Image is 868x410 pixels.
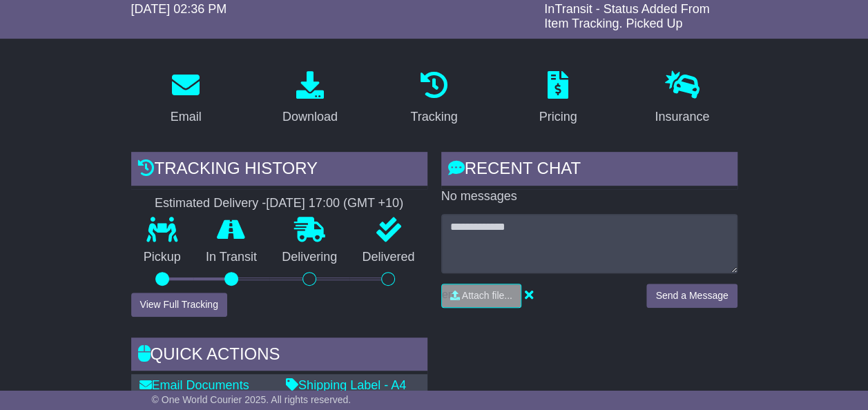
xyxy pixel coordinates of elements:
[266,196,403,211] div: [DATE] 17:00 (GMT +10)
[655,108,709,126] div: Insurance
[539,108,577,126] div: Pricing
[152,394,351,405] span: © One World Courier 2025. All rights reserved.
[269,250,349,265] p: Delivering
[401,66,466,131] a: Tracking
[131,2,227,16] span: [DATE] 02:36 PM
[131,152,427,189] div: Tracking history
[171,108,202,126] div: Email
[139,378,249,392] a: Email Documents
[193,250,269,265] p: In Transit
[646,284,737,308] button: Send a Message
[530,66,586,131] a: Pricing
[286,378,406,407] a: Shipping Label - A4 printer
[544,2,709,31] span: InTransit - Status Added From Item Tracking. Picked Up
[131,293,227,317] button: View Full Tracking
[349,250,427,265] p: Delivered
[131,338,427,375] div: Quick Actions
[131,250,193,265] p: Pickup
[410,108,457,126] div: Tracking
[131,196,427,211] div: Estimated Delivery -
[162,66,211,131] a: Email
[282,108,338,126] div: Download
[273,66,347,131] a: Download
[441,152,737,189] div: RECENT CHAT
[646,66,718,131] a: Insurance
[441,189,737,204] p: No messages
